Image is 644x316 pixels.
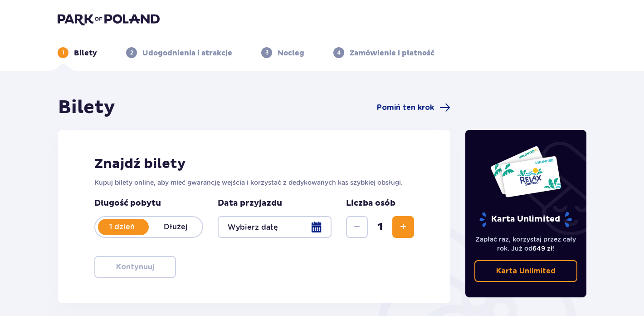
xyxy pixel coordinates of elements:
[149,222,202,232] p: Dłużej
[58,13,160,25] img: Park of Poland logo
[94,155,414,173] h2: Znajdź bilety
[62,49,64,57] p: 1
[126,47,232,58] div: 2Udogodnienia i atrakcje
[377,103,434,113] span: Pomiń ten krok
[261,47,304,58] div: 3Nocleg
[337,49,341,57] p: 4
[377,102,450,113] a: Pomiń ten krok
[94,256,176,278] button: Kontynuuj
[116,262,154,272] p: Kontynuuj
[94,178,414,187] p: Kupuj bilety online, aby mieć gwarancję wejścia i korzystać z dedykowanych kas szybkiej obsługi.
[346,216,368,238] button: Zmniejsz
[478,212,573,227] p: Karta Unlimited
[392,216,414,238] button: Zwiększ
[94,198,203,209] p: Długość pobytu
[346,198,395,209] p: Liczba osób
[58,47,97,58] div: 1Bilety
[74,48,97,58] p: Bilety
[265,49,268,57] p: 3
[474,235,578,253] p: Zapłać raz, korzystaj przez cały rok. Już od !
[278,48,304,58] p: Nocleg
[218,198,282,209] p: Data przyjazdu
[350,48,434,58] p: Zamówienie i płatność
[532,245,553,252] span: 649 zł
[142,48,232,58] p: Udogodnienia i atrakcje
[95,222,149,232] p: 1 dzień
[58,96,115,119] h1: Bilety
[474,260,578,282] a: Karta Unlimited
[496,266,556,276] p: Karta Unlimited
[490,145,562,198] img: Dwie karty całoroczne do Suntago z napisem 'UNLIMITED RELAX', na białym tle z tropikalnymi liśćmi...
[370,220,390,234] span: 1
[130,49,133,57] p: 2
[333,47,434,58] div: 4Zamówienie i płatność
